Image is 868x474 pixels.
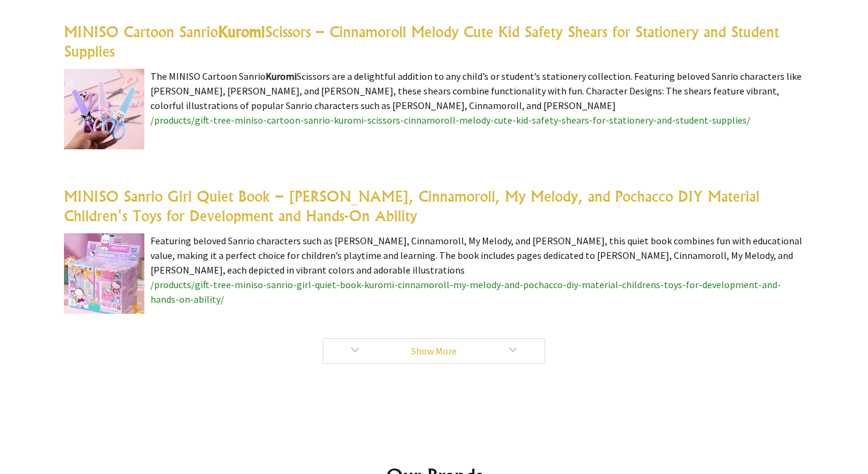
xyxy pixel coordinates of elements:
[64,187,760,225] a: MINISO Sanrio Girl Quiet Book – [PERSON_NAME], Cinnamoroll, My Melody, and Pochacco DIY Material ...
[64,69,144,149] img: MINISO Cartoon Sanrio Kuromi Scissors – Cinnamoroll Melody Cute Kid Safety Shears for Stationery ...
[64,23,779,60] a: MINISO Cartoon SanrioKuromiScissors – Cinnamoroll Melody Cute Kid Safety Shears for Stationery an...
[64,233,144,314] img: MINISO Sanrio Girl Quiet Book – Kuromi, Cinnamoroll, My Melody, and Pochacco DIY Material Childre...
[323,338,545,364] a: Show More
[150,114,750,126] a: /products/gift-tree-miniso-cartoon-sanrio-kuromi-scissors-cinnamoroll-melody-cute-kid-safety-shea...
[150,278,781,305] a: /products/gift-tree-miniso-sanrio-girl-quiet-book-kuromi-cinnamoroll-my-melody-and-pochacco-diy-m...
[266,70,297,82] highlight: Kuromi
[218,23,265,41] highlight: Kuromi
